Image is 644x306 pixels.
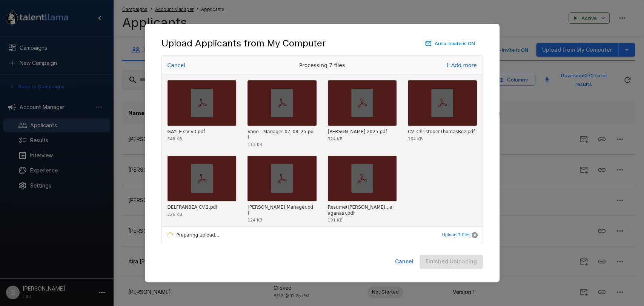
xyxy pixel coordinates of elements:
[161,37,483,49] div: Upload Applicants from My Computer
[247,143,262,147] div: 113 KB
[247,218,262,222] div: 124 KB
[472,232,478,238] button: Cancel
[328,137,343,141] div: 324 KB
[328,205,395,216] div: Resume(Ericson C. Palaganas).pdf
[442,228,470,243] button: Upload 7 files
[168,212,182,217] div: 226 KB
[161,55,483,244] div: Uppy Dashboard
[247,205,315,216] div: Valentin_Account Manager.pdf
[408,129,475,135] div: CV_ChristoperThomasRoz.pdf
[443,60,480,71] button: Add more files
[266,56,379,75] div: Processing 7 files
[424,38,477,49] button: Auto-Invite is ON
[328,218,343,222] div: 191 KB
[392,255,417,269] button: Cancel
[162,226,220,244] div: Preparing upload...
[168,137,182,141] div: 548 KB
[247,129,315,141] div: Vane - Manager 07_08_25.pdf
[408,137,423,141] div: 164 KB
[168,205,218,211] div: DELFRANBEA.CV.2.pdf
[165,60,188,71] button: Cancel
[168,129,205,135] div: GAYLE CV-v3.pdf
[451,62,477,68] span: Add more
[328,129,387,135] div: Ronald_Andino_October 2025.pdf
